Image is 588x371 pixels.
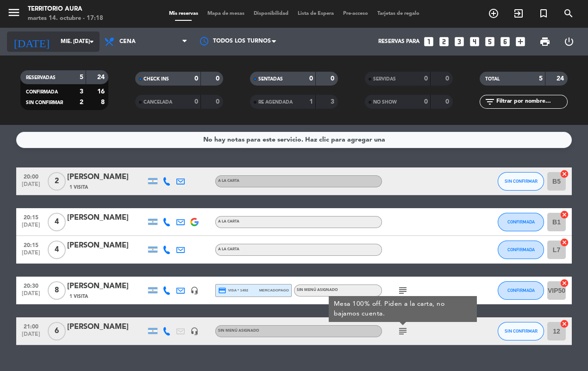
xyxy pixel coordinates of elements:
span: Pre-acceso [338,11,373,16]
i: [DATE] [7,31,56,52]
strong: 0 [445,75,451,82]
strong: 2 [80,99,83,105]
span: 20:15 [19,211,43,222]
i: headset_mic [190,327,199,335]
button: CONFIRMADA [498,281,544,300]
strong: 0 [424,99,428,105]
span: mercadopago [259,287,289,293]
div: No hay notas para este servicio. Haz clic para agregar una [203,135,385,145]
strong: 3 [331,99,336,105]
i: exit_to_app [513,8,524,19]
span: CANCELADA [144,100,172,105]
span: SIN CONFIRMAR [26,100,63,105]
span: print [539,36,550,47]
span: SENTADAS [258,77,283,81]
strong: 5 [80,74,83,80]
i: power_settings_new [563,36,575,47]
strong: 0 [445,99,451,105]
span: [DATE] [19,222,43,233]
span: CONFIRMADA [507,219,535,224]
span: 1 Visita [69,184,88,191]
span: [DATE] [19,331,43,342]
span: NO SHOW [373,100,397,105]
span: [DATE] [19,181,43,192]
span: SIN CONFIRMAR [505,179,538,184]
div: TERRITORIO AURA [28,5,103,14]
strong: 0 [331,75,336,82]
span: 20:15 [19,239,43,250]
i: looks_6 [499,36,511,48]
i: cancel [560,169,569,179]
i: cancel [560,238,569,247]
span: 2 [48,172,66,191]
span: TOTAL [485,77,500,81]
span: Cena [119,38,136,45]
strong: 8 [101,99,106,105]
span: CHECK INS [144,77,169,81]
span: A LA CARTA [218,220,239,223]
i: filter_list [484,96,495,107]
strong: 0 [216,99,221,105]
strong: 0 [194,75,198,82]
div: [PERSON_NAME] [67,240,146,252]
span: RE AGENDADA [258,100,293,105]
span: 8 [48,281,66,300]
div: LOG OUT [557,28,581,56]
span: Tarjetas de regalo [373,11,424,16]
span: [DATE] [19,250,43,260]
i: cancel [560,319,569,328]
i: search [563,8,574,19]
button: menu [7,6,21,23]
span: SERVIDAS [373,77,396,81]
i: add_box [514,36,526,48]
strong: 0 [216,75,221,82]
span: Sin menú asignado [297,288,338,292]
img: google-logo.png [190,218,199,226]
i: menu [7,6,21,19]
div: [PERSON_NAME] [67,212,146,224]
span: Sin menú asignado [218,329,259,333]
strong: 24 [557,75,566,82]
span: CONFIRMADA [507,247,535,252]
i: headset_mic [190,286,199,295]
span: 21:00 [19,321,43,331]
strong: 0 [309,75,313,82]
span: 1 Visita [69,293,88,300]
i: looks_3 [453,36,465,48]
button: CONFIRMADA [498,241,544,259]
button: SIN CONFIRMAR [498,172,544,191]
span: 20:00 [19,171,43,181]
input: Filtrar por nombre... [495,97,567,107]
span: Mapa de mesas [203,11,249,16]
div: [PERSON_NAME] [67,171,146,183]
strong: 0 [194,99,198,105]
i: subject [397,326,408,337]
span: Mis reservas [164,11,203,16]
i: arrow_drop_down [86,36,97,47]
span: RESERVADAS [26,75,56,80]
span: [DATE] [19,291,43,301]
i: cancel [560,278,569,288]
i: looks_one [423,36,435,48]
strong: 1 [309,99,313,105]
span: Disponibilidad [249,11,293,16]
span: Lista de Espera [293,11,338,16]
span: 4 [48,213,66,231]
i: credit_card [218,286,226,295]
span: A LA CARTA [218,247,239,251]
div: martes 14. octubre - 17:18 [28,14,103,23]
span: visa * 1492 [218,286,248,295]
div: [PERSON_NAME] [67,321,146,333]
i: turned_in_not [538,8,549,19]
strong: 5 [539,75,543,82]
i: looks_5 [484,36,496,48]
span: CONFIRMADA [507,288,535,293]
span: 4 [48,241,66,259]
i: subject [397,285,408,296]
button: SIN CONFIRMAR [498,322,544,340]
span: Reservas para [378,38,419,45]
i: cancel [560,210,569,219]
span: A LA CARTA [218,179,239,183]
i: looks_4 [469,36,481,48]
strong: 0 [424,75,428,82]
